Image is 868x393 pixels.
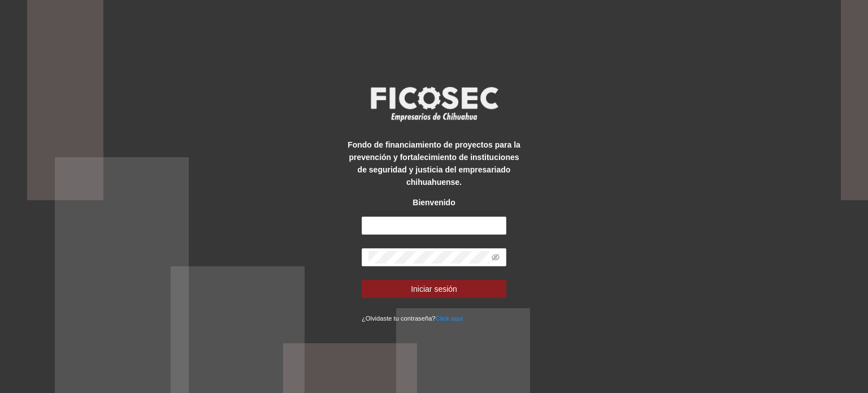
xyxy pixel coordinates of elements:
[492,253,500,261] span: eye-invisible
[436,315,463,322] a: Click aqui
[411,283,457,295] span: Iniciar sesión
[348,140,520,187] strong: Fondo de financiamiento de proyectos para la prevención y fortalecimiento de instituciones de seg...
[362,280,506,298] button: Iniciar sesión
[362,315,463,322] small: ¿Olvidaste tu contraseña?
[363,83,505,125] img: logo
[413,198,455,207] strong: Bienvenido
